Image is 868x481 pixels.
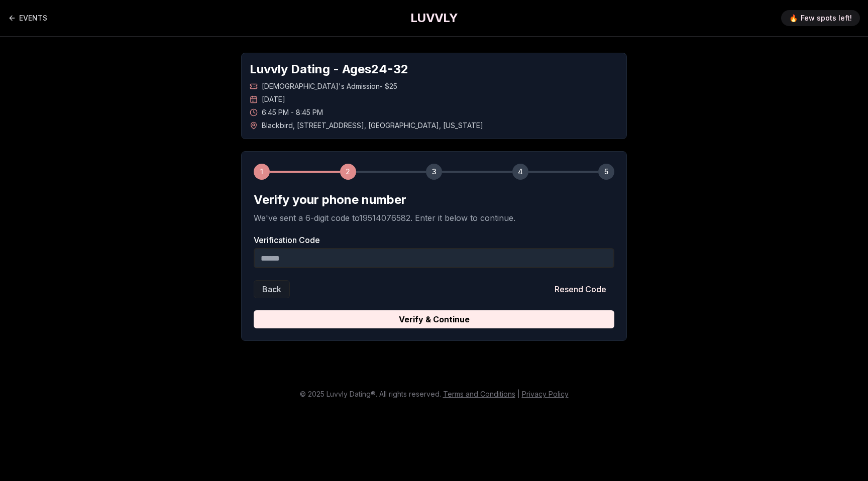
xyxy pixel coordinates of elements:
[443,390,515,398] a: Terms and Conditions
[8,8,47,28] a: Back to events
[254,164,270,180] div: 1
[262,121,483,131] span: Blackbird , [STREET_ADDRESS] , [GEOGRAPHIC_DATA] , [US_STATE]
[254,192,614,208] h2: Verify your phone number
[254,236,614,244] label: Verification Code
[522,390,569,398] a: Privacy Policy
[262,81,397,91] span: [DEMOGRAPHIC_DATA]'s Admission - $25
[547,280,614,298] button: Resend Code
[254,280,290,298] button: Back
[801,13,852,23] span: Few spots left!
[598,164,614,180] div: 5
[254,310,614,328] button: Verify & Continue
[410,10,458,26] a: LUVVLY
[789,13,798,23] span: 🔥
[262,107,323,117] span: 6:45 PM - 8:45 PM
[517,390,520,398] span: |
[512,164,528,180] div: 4
[426,164,442,180] div: 3
[262,94,285,104] span: [DATE]
[340,164,356,180] div: 2
[254,212,614,224] p: We've sent a 6-digit code to 19514076582 . Enter it below to continue.
[250,61,618,77] h1: Luvvly Dating - Ages 24 - 32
